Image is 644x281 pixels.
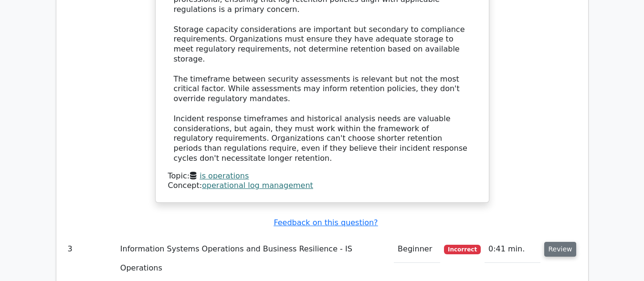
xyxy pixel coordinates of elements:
a: is operations [200,171,249,180]
span: Incorrect [444,245,481,254]
a: operational log management [202,181,313,190]
button: Review [544,242,577,257]
a: Feedback on this question? [274,218,378,227]
td: Beginner [394,236,440,263]
div: Topic: [168,171,476,181]
div: Concept: [168,181,476,191]
td: 0:41 min. [485,236,540,263]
